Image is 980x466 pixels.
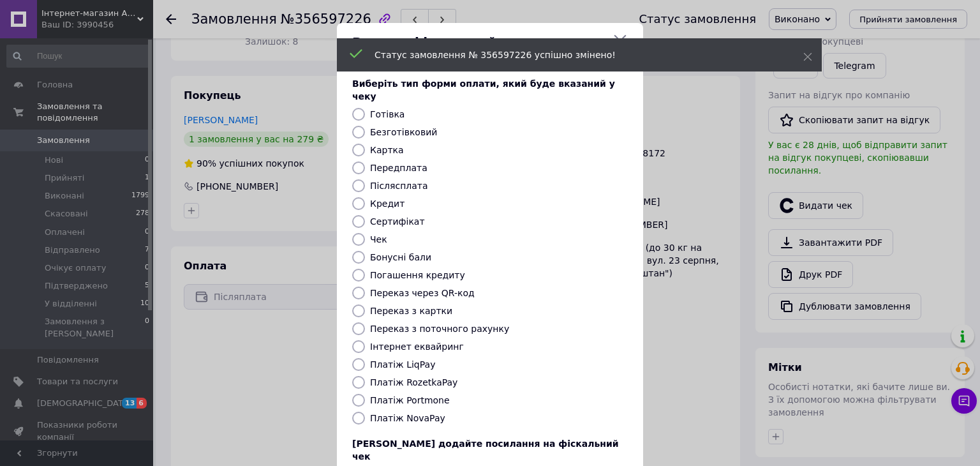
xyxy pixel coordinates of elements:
[375,49,771,61] div: Статус замовлення № 356597226 успішно змінено!
[370,252,431,262] label: Бонусні бали
[370,199,405,209] label: Кредит
[370,216,425,227] label: Сертифікат
[352,79,615,101] span: Виберіть тип форми оплати, який буде вказаний у чеку
[370,109,405,119] label: Готівка
[370,127,437,137] label: Безготівковий
[370,288,475,298] label: Переказ через QR-код
[370,359,435,370] label: Платіж LiqPay
[370,395,450,405] label: Платіж Portmone
[370,163,427,173] label: Передплата
[352,33,607,52] span: Видати фіскальний чек
[370,145,404,155] label: Картка
[370,270,465,280] label: Погашення кредиту
[370,306,452,316] label: Переказ з картки
[370,377,457,387] label: Платіж RozetkaPay
[352,439,619,462] span: [PERSON_NAME] додайте посилання на фіскальний чек
[370,324,509,334] label: Переказ з поточного рахунку
[370,181,428,191] label: Післясплата
[370,413,445,423] label: Платіж NovaPay
[370,342,464,352] label: Інтернет еквайринг
[370,234,387,244] label: Чек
